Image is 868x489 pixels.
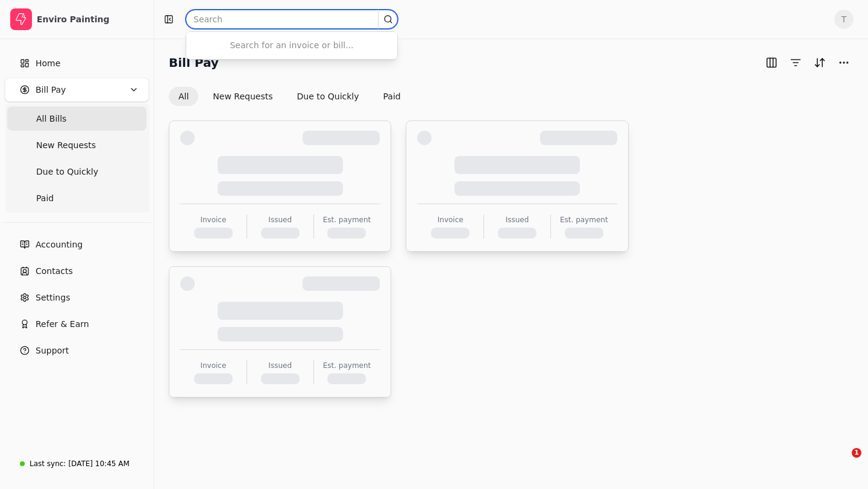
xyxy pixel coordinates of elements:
[5,232,149,257] a: Accounting
[5,338,149,363] button: Support
[374,87,410,106] button: Paid
[36,192,54,205] span: Paid
[169,87,410,106] div: Invoice filter options
[5,259,149,283] a: Contacts
[5,78,149,102] button: Bill Pay
[5,453,149,475] a: Last sync:[DATE] 10:45 AM
[7,186,146,210] a: Paid
[7,107,146,131] a: All Bills
[5,312,149,336] button: Refer & Earn
[7,133,146,157] a: New Requests
[288,87,369,106] button: Due to Quickly
[560,214,608,225] div: Est. payment
[323,360,371,371] div: Est. payment
[36,139,96,152] span: New Requests
[36,84,66,96] span: Bill Pay
[268,214,292,225] div: Issued
[36,57,60,70] span: Home
[834,10,854,29] button: T
[36,166,98,178] span: Due to Quickly
[36,344,69,357] span: Support
[30,458,66,469] div: Last sync:
[36,265,73,278] span: Contacts
[200,214,226,225] div: Invoice
[323,214,371,225] div: Est. payment
[36,318,89,331] span: Refer & Earn
[36,291,70,304] span: Settings
[169,53,219,72] h2: Bill Pay
[438,214,464,225] div: Invoice
[68,458,129,469] div: [DATE] 10:45 AM
[186,32,397,59] div: Suggestions
[203,87,282,106] button: New Requests
[810,53,829,72] button: Sort
[200,360,226,371] div: Invoice
[37,13,143,25] div: Enviro Painting
[186,32,397,59] div: Search for an invoice or bill...
[5,285,149,310] a: Settings
[5,51,149,75] a: Home
[827,448,856,477] iframe: Intercom live chat
[186,10,398,29] input: Search
[36,238,83,251] span: Accounting
[36,113,66,125] span: All Bills
[7,160,146,184] a: Due to Quickly
[506,214,529,225] div: Issued
[169,87,198,106] button: All
[834,53,854,72] button: More
[268,360,292,371] div: Issued
[852,448,861,458] span: 1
